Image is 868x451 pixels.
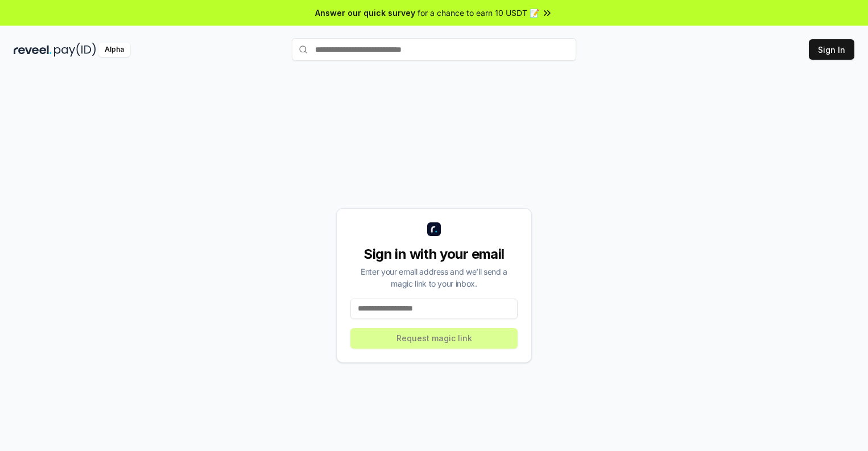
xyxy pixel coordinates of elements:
[350,245,518,263] div: Sign in with your email
[98,43,130,57] div: Alpha
[418,7,539,19] span: for a chance to earn 10 USDT 📝
[14,43,52,57] img: reveel_dark
[54,43,96,57] img: pay_id
[315,7,415,19] span: Answer our quick survey
[350,266,518,289] div: Enter your email address and we’ll send a magic link to your inbox.
[427,222,441,236] img: logo_small
[809,39,854,60] button: Sign In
